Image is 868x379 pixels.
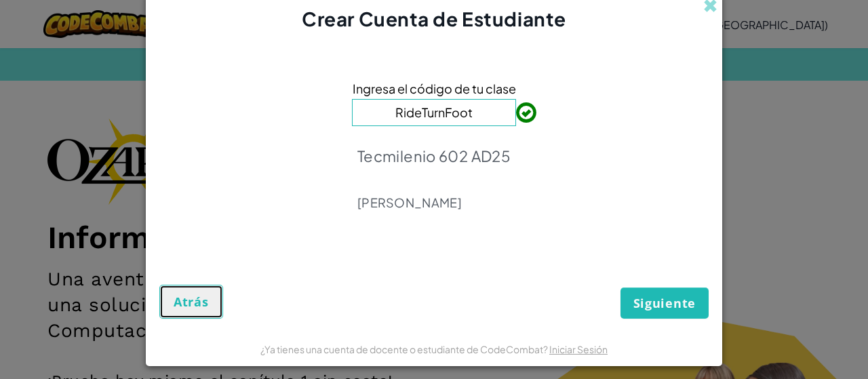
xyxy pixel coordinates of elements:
button: Atrás [159,285,223,319]
span: Siguiente [633,295,696,311]
span: Atrás [174,294,209,310]
a: Iniciar Sesión [549,343,608,355]
p: [PERSON_NAME] [357,195,511,211]
span: Crear Cuenta de Estudiante [302,7,566,31]
span: ¿Ya tienes una cuenta de docente o estudiante de CodeCombat? [260,343,549,355]
p: Tecmilenio 602 AD25 [357,146,511,165]
button: Siguiente [620,287,709,319]
span: Ingresa el código de tu clase [353,79,516,98]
